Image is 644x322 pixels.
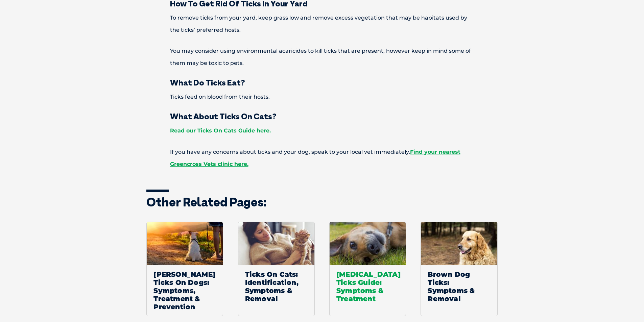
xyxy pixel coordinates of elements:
p: If you have any concerns about ticks and your dog, speak to your local vet immediately. [146,146,498,170]
span: Brown Dog Ticks: Symptoms & Removal [421,265,497,308]
span: [MEDICAL_DATA] Ticks Guide: Symptoms & Treatment [330,265,406,308]
h3: Other related pages: [146,196,498,208]
a: Brown Dog Ticks: Symptoms & Removal [421,222,497,316]
a: Ticks On Cats: Identification, Symptoms & Removal [238,222,315,316]
span: Ticks On Cats: Identification, Symptoms & Removal [238,265,314,308]
h3: What Do Ticks Eat? [146,78,498,86]
span: [PERSON_NAME] Ticks On Dogs: Symptoms, Treatment & Prevention [147,265,223,316]
p: To remove ticks from your yard, keep grass low and remove excess vegetation that may be habitats ... [146,12,498,36]
img: GXV_HeroBanner_Cat_03 [238,222,314,265]
a: Read our Ticks On Cats Guide here. [170,127,271,134]
p: Ticks feed on blood from their hosts. [146,91,498,103]
h3: What About Ticks On Cats? [146,112,498,120]
a: [PERSON_NAME] Ticks On Dogs: Symptoms, Treatment & Prevention [146,222,223,316]
a: [MEDICAL_DATA] Ticks Guide: Symptoms & Treatment [329,222,406,316]
a: Find your nearest Greencross Vets clinic here. [170,149,460,167]
p: You may consider using environmental acaricides to kill ticks that are present, however keep in m... [146,45,498,69]
img: GXV_HeroBanner_Dog_01 [147,222,223,265]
